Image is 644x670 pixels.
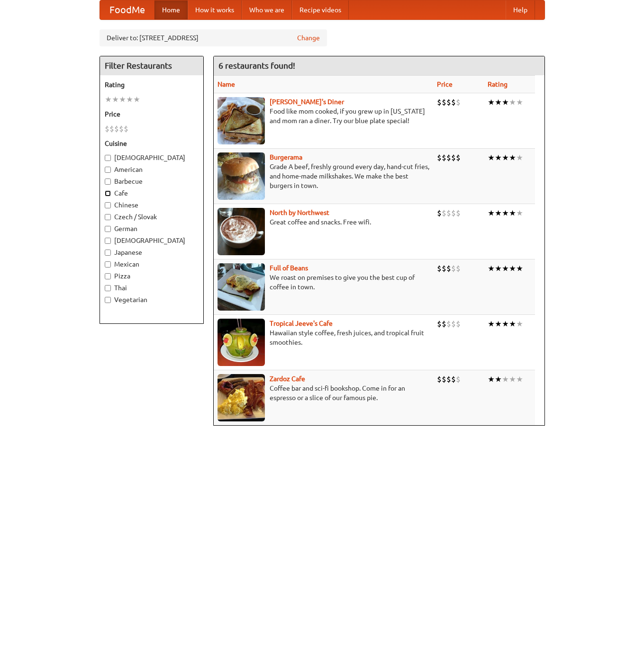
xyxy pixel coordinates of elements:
[292,0,349,19] a: Recipe videos
[270,153,302,161] a: Burgerama
[105,179,111,185] input: Barbecue
[105,109,199,119] h5: Price
[509,319,516,329] li: ★
[437,263,442,274] li: $
[509,263,516,274] li: ★
[105,155,111,161] input: [DEMOGRAPHIC_DATA]
[488,80,508,88] a: Rating
[488,208,495,218] li: ★
[105,236,199,245] label: [DEMOGRAPHIC_DATA]
[100,0,154,19] a: FoodMe
[105,248,199,257] label: Japanese
[446,208,451,218] li: $
[442,263,446,274] li: $
[100,56,203,75] h4: Filter Restaurants
[442,374,446,384] li: $
[188,0,242,19] a: How it works
[105,188,199,198] label: Cafe
[437,374,442,384] li: $
[119,124,124,134] li: $
[451,208,456,218] li: $
[114,124,119,134] li: $
[105,94,112,105] li: ★
[218,61,295,70] ng-pluralize: 6 restaurants found!
[105,295,199,304] label: Vegetarian
[456,374,461,384] li: $
[502,97,509,107] li: ★
[502,374,509,384] li: ★
[516,263,523,274] li: ★
[456,263,461,274] li: $
[105,139,199,148] h5: Cuisine
[502,152,509,163] li: ★
[218,97,265,144] img: sallys.jpg
[442,208,446,218] li: $
[451,263,456,274] li: $
[516,208,523,218] li: ★
[442,319,446,329] li: $
[124,124,128,134] li: $
[105,167,111,173] input: American
[105,190,111,197] input: Cafe
[105,124,109,134] li: $
[105,202,111,208] input: Chinese
[437,80,453,88] a: Price
[446,319,451,329] li: $
[451,319,456,329] li: $
[105,226,111,232] input: German
[105,261,111,268] input: Mexican
[456,97,461,107] li: $
[495,208,502,218] li: ★
[495,97,502,107] li: ★
[270,209,329,216] b: North by Northwest
[105,224,199,233] label: German
[119,94,126,105] li: ★
[456,208,461,218] li: $
[495,152,502,163] li: ★
[105,297,111,303] input: Vegetarian
[516,319,523,329] li: ★
[112,94,119,105] li: ★
[297,33,320,43] a: Change
[270,375,305,383] a: Zardoz Cafe
[133,94,140,105] li: ★
[218,263,265,311] img: beans.jpg
[105,238,111,244] input: [DEMOGRAPHIC_DATA]
[509,208,516,218] li: ★
[218,107,429,125] p: Food like mom cooked, if you grew up in [US_STATE] and mom ran a diner. Try our blue plate special!
[437,319,442,329] li: $
[126,94,133,105] li: ★
[442,97,446,107] li: $
[437,97,442,107] li: $
[451,374,456,384] li: $
[516,152,523,163] li: ★
[218,273,429,292] p: We roast on premises to give you the best cup of coffee in town.
[509,374,516,384] li: ★
[488,263,495,274] li: ★
[100,29,327,46] div: Deliver to: [STREET_ADDRESS]
[105,283,199,293] label: Thai
[105,273,111,279] input: Pizza
[218,217,429,227] p: Great coffee and snacks. Free wifi.
[218,374,265,421] img: zardoz.jpg
[446,374,451,384] li: $
[516,97,523,107] li: ★
[506,0,535,19] a: Help
[270,264,308,272] b: Full of Beans
[270,98,344,106] b: [PERSON_NAME]'s Diner
[270,320,333,327] a: Tropical Jeeve's Cafe
[105,250,111,256] input: Japanese
[105,271,199,281] label: Pizza
[446,263,451,274] li: $
[218,80,235,88] a: Name
[509,97,516,107] li: ★
[502,208,509,218] li: ★
[105,177,199,186] label: Barbecue
[105,200,199,210] label: Chinese
[218,384,429,402] p: Coffee bar and sci-fi bookshop. Come in for an espresso or a slice of our famous pie.
[488,374,495,384] li: ★
[218,328,429,347] p: Hawaiian style coffee, fresh juices, and tropical fruit smoothies.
